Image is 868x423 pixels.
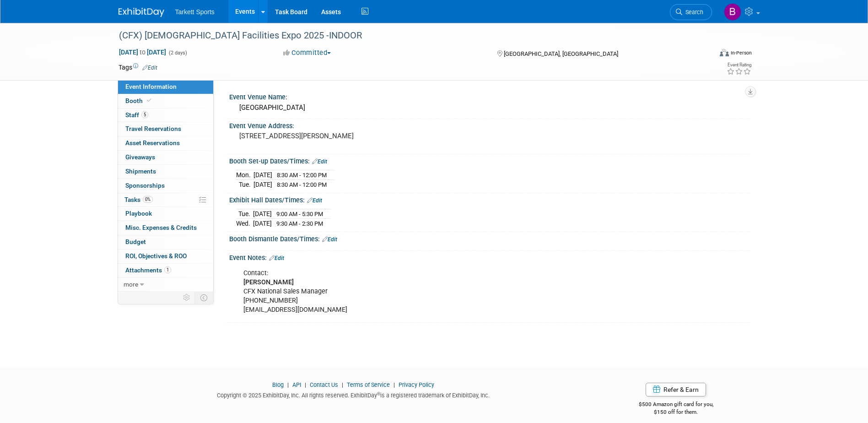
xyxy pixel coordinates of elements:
[727,63,751,67] div: Event Rating
[125,210,152,217] span: Playbook
[277,181,327,188] span: 8:30 AM - 12:00 PM
[670,4,712,20] a: Search
[119,48,167,56] span: [DATE] [DATE]
[269,255,284,261] a: Edit
[292,381,301,388] a: API
[347,381,390,388] a: Terms of Service
[118,207,213,221] a: Playbook
[118,80,213,94] a: Event Information
[142,65,157,71] a: Edit
[118,122,213,136] a: Travel Reservations
[272,381,284,388] a: Blog
[682,9,703,16] span: Search
[720,49,729,56] img: Format-Inperson.png
[229,232,750,244] div: Booth Dismantle Dates/Times:
[118,136,213,150] a: Asset Reservations
[310,381,338,388] a: Contact Us
[312,158,327,165] a: Edit
[236,101,743,115] div: [GEOGRAPHIC_DATA]
[730,49,752,56] div: In-Person
[125,224,197,231] span: Misc. Expenses & Credits
[307,197,322,204] a: Edit
[118,179,213,193] a: Sponsorships
[322,236,337,243] a: Edit
[124,196,153,203] span: Tasks
[125,125,181,132] span: Travel Reservations
[143,196,153,203] span: 0%
[229,154,750,166] div: Booth Set-up Dates/Times:
[236,180,253,190] td: Tue.
[229,90,750,102] div: Event Venue Name:
[724,3,741,21] img: Bryson Hopper
[646,383,706,396] a: Refer & Earn
[285,381,291,388] span: |
[125,153,155,161] span: Giveaways
[125,168,156,175] span: Shipments
[168,50,187,56] span: (2 days)
[276,220,323,227] span: 9:30 AM - 2:30 PM
[116,27,698,44] div: (CFX) [DEMOGRAPHIC_DATA] Facilities Expo 2025 -INDOOR
[118,278,213,292] a: more
[125,182,165,189] span: Sponsorships
[229,119,750,130] div: Event Venue Address:
[504,50,618,57] span: [GEOGRAPHIC_DATA], [GEOGRAPHIC_DATA]
[602,408,750,416] div: $150 off for them.
[236,209,253,219] td: Tue.
[377,391,380,396] sup: ®
[119,63,157,72] td: Tags
[138,49,147,56] span: to
[119,389,589,400] div: Copyright © 2025 ExhibitDay, Inc. All rights reserved. ExhibitDay is a registered trademark of Ex...
[253,219,272,228] td: [DATE]
[125,111,148,119] span: Staff
[119,8,164,17] img: ExhibitDay
[118,235,213,249] a: Budget
[125,238,146,245] span: Budget
[229,193,750,205] div: Exhibit Hall Dates/Times:
[125,252,187,260] span: ROI, Objectives & ROO
[141,111,148,118] span: 5
[124,281,138,288] span: more
[229,251,750,263] div: Event Notes:
[253,209,272,219] td: [DATE]
[164,266,171,273] span: 1
[125,97,153,104] span: Booth
[602,395,750,416] div: $500 Amazon gift card for you,
[194,292,213,304] td: Toggle Event Tabs
[125,83,177,90] span: Event Information
[340,381,345,388] span: |
[237,264,649,319] div: Contact: CFX National Sales Manager [PHONE_NUMBER] [EMAIL_ADDRESS][DOMAIN_NAME]
[175,8,215,16] span: Tarkett Sports
[253,180,272,190] td: [DATE]
[236,219,253,228] td: Wed.
[236,170,253,180] td: Mon.
[277,172,327,179] span: 8:30 AM - 12:00 PM
[253,170,272,180] td: [DATE]
[118,165,213,179] a: Shipments
[399,381,434,388] a: Privacy Policy
[118,108,213,122] a: Staff5
[243,278,294,286] b: [PERSON_NAME]
[125,266,171,274] span: Attachments
[118,193,213,207] a: Tasks0%
[391,381,397,388] span: |
[239,132,436,140] pre: [STREET_ADDRESS][PERSON_NAME]
[179,292,195,304] td: Personalize Event Tab Strip
[125,139,180,146] span: Asset Reservations
[118,221,213,235] a: Misc. Expenses & Credits
[118,151,213,164] a: Giveaways
[118,94,213,108] a: Booth
[118,264,213,277] a: Attachments1
[280,48,334,58] button: Committed
[302,381,308,388] span: |
[276,211,323,217] span: 9:00 AM - 5:30 PM
[147,98,151,103] i: Booth reservation complete
[118,249,213,263] a: ROI, Objectives & ROO
[658,48,752,61] div: Event Format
